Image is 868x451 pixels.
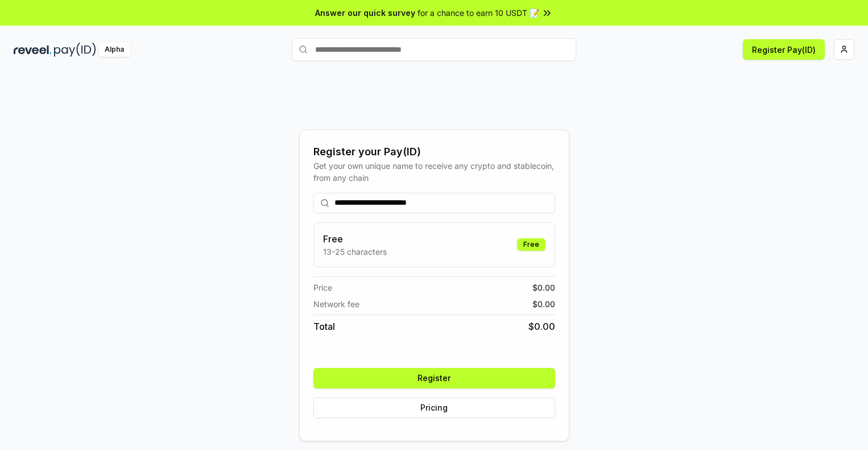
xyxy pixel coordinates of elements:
[54,43,96,57] img: pay_id
[532,298,555,310] span: $ 0.00
[315,7,415,19] span: Answer our quick survey
[313,144,555,160] div: Register your Pay(ID)
[743,39,825,60] button: Register Pay(ID)
[313,282,332,293] span: Price
[323,246,387,258] p: 13-25 characters
[313,298,359,310] span: Network fee
[14,43,52,57] img: reveel_dark
[418,7,539,19] span: for a chance to earn 10 USDT 📝
[313,398,555,418] button: Pricing
[313,160,555,184] div: Get your own unique name to receive any crypto and stablecoin, from any chain
[532,282,555,293] span: $ 0.00
[313,320,335,333] span: Total
[517,238,545,251] div: Free
[323,232,387,246] h3: Free
[313,368,555,388] button: Register
[528,320,555,333] span: $ 0.00
[98,43,130,57] div: Alpha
